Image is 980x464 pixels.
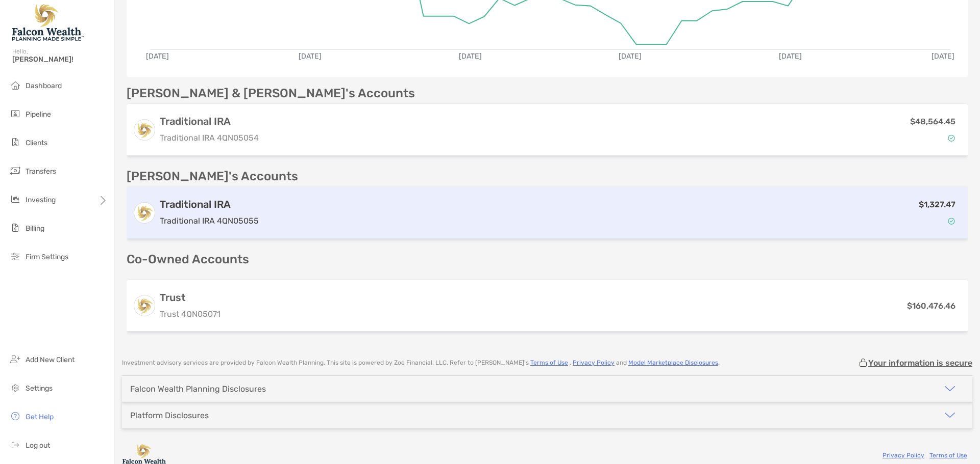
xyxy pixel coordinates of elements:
[26,253,68,261] span: Firm Settings
[160,198,259,210] h3: Traditional IRA
[26,167,56,176] span: Transfers
[134,120,155,140] img: logo account
[9,193,21,205] img: investing icon
[9,165,21,177] img: transfers icon
[160,214,259,227] p: Traditional IRA 4QN05055
[26,413,54,421] span: Get Help
[9,107,21,120] img: pipeline icon
[9,79,21,91] img: dashboard icon
[130,411,209,420] div: Platform Disclosures
[26,196,56,204] span: Investing
[459,52,482,61] text: [DATE]
[573,359,615,366] a: Privacy Policy
[134,203,155,223] img: logo account
[122,359,720,367] p: Investment advisory services are provided by Falcon Wealth Planning . This site is powered by Zoe...
[160,131,259,144] p: Traditional IRA 4QN05054
[26,81,62,90] span: Dashboard
[9,381,21,394] img: settings icon
[12,55,108,64] span: [PERSON_NAME]!
[160,291,220,304] h3: Trust
[134,295,155,316] img: logo account
[9,222,21,234] img: billing icon
[26,441,50,450] span: Log out
[160,115,259,127] h3: Traditional IRA
[146,52,169,61] text: [DATE]
[932,52,954,61] text: [DATE]
[883,452,924,459] a: Privacy Policy
[127,253,968,266] p: Co-Owned Accounts
[628,359,718,366] a: Model Marketplace Disclosures
[868,358,972,368] p: Your information is secure
[9,250,21,262] img: firm-settings icon
[944,383,956,395] img: icon arrow
[9,439,21,451] img: logout icon
[26,224,44,233] span: Billing
[948,217,955,225] img: Account Status icon
[26,356,75,364] span: Add New Client
[26,110,51,119] span: Pipeline
[929,452,967,459] a: Terms of Use
[9,136,21,148] img: clients icon
[779,52,802,61] text: [DATE]
[910,115,955,128] p: $48,564.45
[26,384,53,393] span: Settings
[530,359,568,366] a: Terms of Use
[9,353,21,365] img: add_new_client icon
[944,409,956,421] img: icon arrow
[130,384,266,394] div: Falcon Wealth Planning Disclosures
[12,4,84,41] img: Falcon Wealth Planning Logo
[26,139,47,147] span: Clients
[619,52,642,61] text: [DATE]
[907,299,955,312] p: $160,476.46
[127,170,298,183] p: [PERSON_NAME]'s Accounts
[948,134,955,142] img: Account Status icon
[127,87,415,100] p: [PERSON_NAME] & [PERSON_NAME]'s Accounts
[919,198,955,211] p: $1,327.47
[160,308,220,320] p: Trust 4QN05071
[299,52,322,61] text: [DATE]
[9,410,21,422] img: get-help icon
